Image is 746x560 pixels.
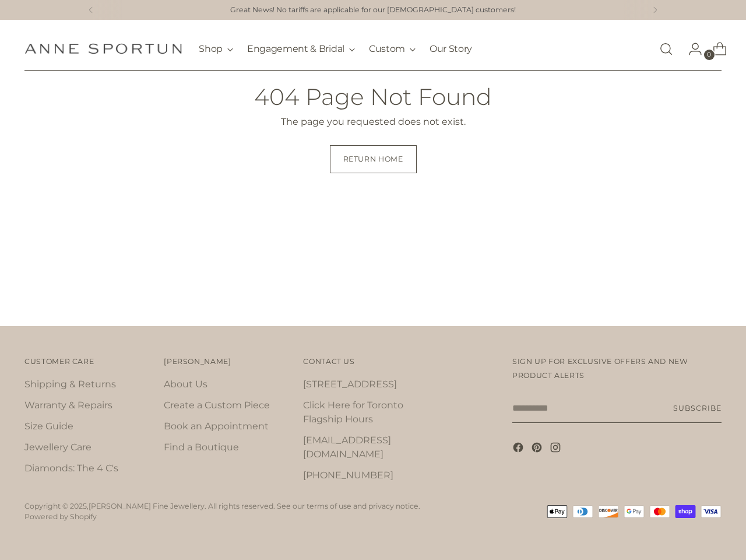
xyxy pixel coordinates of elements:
a: Anne Sportun Fine Jewellery [24,43,182,54]
a: Powered by Shopify [24,512,97,521]
a: Size Guide [24,421,73,432]
button: Shop [199,36,233,62]
a: Open cart modal [703,37,727,61]
a: Warranty & Repairs [24,400,112,411]
p: Copyright © 2025, . All rights reserved. See our terms of use and privacy notice. [24,501,420,512]
a: [STREET_ADDRESS] [303,379,397,390]
a: Book an Appointment [164,421,269,432]
span: 0 [704,50,715,60]
button: Custom [369,36,416,62]
a: Create a Custom Piece [164,400,270,411]
a: Return home [330,145,417,173]
span: [PERSON_NAME] [164,357,231,366]
a: Go to the account page [679,37,702,61]
h1: 404 Page Not Found [254,85,492,110]
span: Contact Us [303,357,354,366]
button: Engagement & Bridal [247,36,355,62]
a: Click Here for Toronto Flagship Hours [303,400,403,425]
a: About Us [164,379,207,390]
a: [PHONE_NUMBER] [303,470,393,481]
span: Return home [343,154,403,164]
a: Find a Boutique [164,442,239,453]
a: Great News! No tariffs are applicable for our [DEMOGRAPHIC_DATA] customers! [230,5,516,16]
p: The page you requested does not exist. [281,115,466,129]
a: Jewellery Care [24,442,92,453]
span: Customer Care [24,357,94,366]
a: Open search modal [654,37,678,61]
a: Diamonds: The 4 C's [24,463,118,474]
span: Sign up for exclusive offers and new product alerts [512,357,688,380]
a: Shipping & Returns [24,379,116,390]
a: Our Story [430,36,472,62]
button: Subscribe [673,394,721,423]
a: [EMAIL_ADDRESS][DOMAIN_NAME] [303,435,391,460]
a: [PERSON_NAME] Fine Jewellery [89,502,205,510]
